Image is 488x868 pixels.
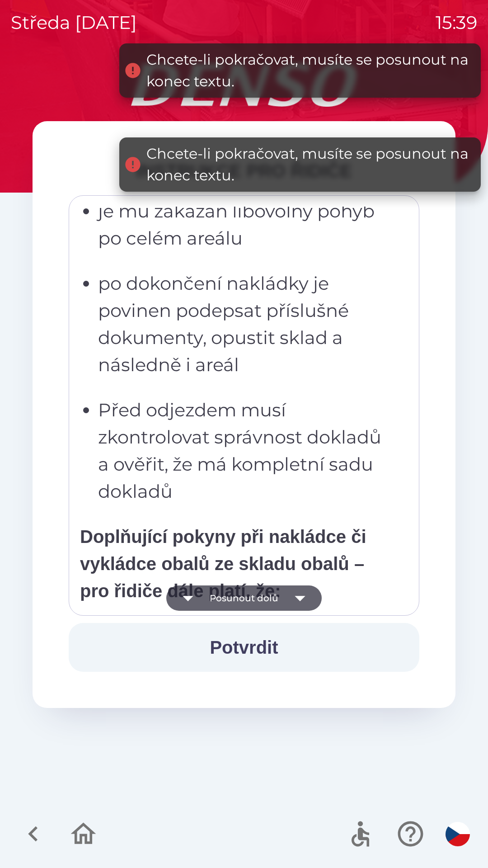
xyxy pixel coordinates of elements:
p: po dokončení nakládky je povinen podepsat příslušné dokumenty, opustit sklad a následně i areál [98,270,395,378]
div: Chcete-li pokračovat, musíte se posunout na konec textu. [146,143,472,186]
img: cs flag [446,822,470,846]
button: Posunout dolů [166,585,322,611]
div: Chcete-li pokračovat, musíte se posunout na konec textu. [146,49,472,92]
p: středa [DATE] [11,9,137,36]
div: INSTRUKCE PRO ŘIDIČE [69,157,419,184]
strong: Doplňující pokyny při nakládce či vykládce obalů ze skladu obalů – pro řidiče dále platí, že: [80,527,366,601]
p: je mu zakázán libovolný pohyb po celém areálu [98,198,395,252]
button: Potvrdit [69,623,419,672]
p: Před odjezdem musí zkontrolovat správnost dokladů a ověřit, že má kompletní sadu dokladů [98,396,395,505]
img: Logo [33,63,455,107]
p: 15:39 [436,9,477,36]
